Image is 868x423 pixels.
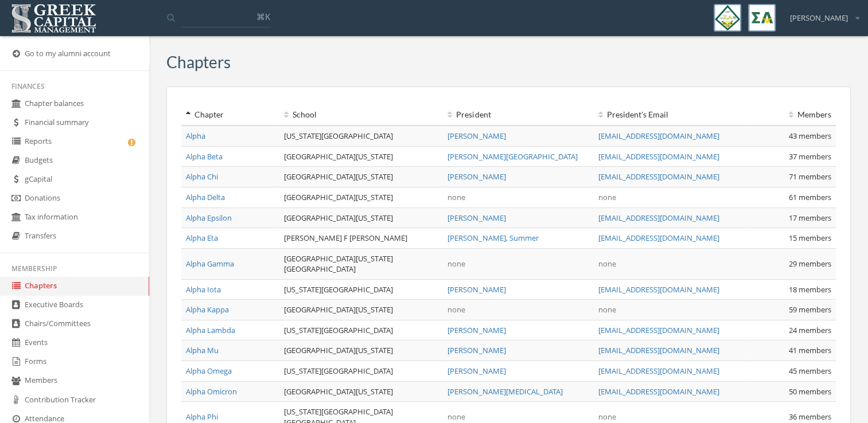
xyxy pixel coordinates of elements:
[598,151,719,162] a: [EMAIL_ADDRESS][DOMAIN_NAME]
[789,233,831,243] span: 15 members
[598,258,616,269] span: none
[279,381,443,402] td: [GEOGRAPHIC_DATA][US_STATE]
[279,126,443,146] td: [US_STATE][GEOGRAPHIC_DATA]
[598,386,719,397] a: [EMAIL_ADDRESS][DOMAIN_NAME]
[186,284,221,295] a: Alpha Iota
[279,167,443,187] td: [GEOGRAPHIC_DATA][US_STATE]
[789,412,831,422] span: 36 members
[279,187,443,207] td: [GEOGRAPHIC_DATA][US_STATE]
[598,213,719,223] a: [EMAIL_ADDRESS][DOMAIN_NAME]
[598,345,719,355] a: [EMAIL_ADDRESS][DOMAIN_NAME]
[279,228,443,249] td: [PERSON_NAME] F [PERSON_NAME]
[447,192,465,202] span: none
[598,366,719,376] a: [EMAIL_ADDRESS][DOMAIN_NAME]
[447,386,562,397] a: [PERSON_NAME][MEDICAL_DATA]
[598,192,616,202] span: none
[186,325,235,335] a: Alpha Lambda
[186,109,275,120] div: Chapter
[256,11,270,22] span: ⌘K
[447,284,505,295] a: [PERSON_NAME]
[790,13,848,23] span: [PERSON_NAME]
[279,300,443,320] td: [GEOGRAPHIC_DATA][US_STATE]
[598,109,739,120] div: President 's Email
[598,131,719,141] a: [EMAIL_ADDRESS][DOMAIN_NAME]
[789,171,831,182] span: 71 members
[447,258,465,269] span: none
[789,366,831,376] span: 45 members
[447,366,505,376] a: [PERSON_NAME]
[598,284,719,295] a: [EMAIL_ADDRESS][DOMAIN_NAME]
[789,258,831,269] span: 29 members
[598,304,616,315] span: none
[279,207,443,228] td: [GEOGRAPHIC_DATA][US_STATE]
[186,304,229,315] a: Alpha Kappa
[783,4,859,23] div: [PERSON_NAME]
[447,304,465,315] span: none
[447,213,505,223] a: [PERSON_NAME]
[749,109,831,120] div: Members
[447,151,577,162] a: [PERSON_NAME][GEOGRAPHIC_DATA]
[598,233,719,243] a: [EMAIL_ADDRESS][DOMAIN_NAME]
[598,325,719,335] a: [EMAIL_ADDRESS][DOMAIN_NAME]
[186,366,232,376] a: Alpha Omega
[279,361,443,382] td: [US_STATE][GEOGRAPHIC_DATA]
[186,345,219,355] a: Alpha Mu
[447,109,589,120] div: President
[186,412,218,422] a: Alpha Phi
[789,304,831,315] span: 59 members
[186,171,218,182] a: Alpha Chi
[789,131,831,141] span: 43 members
[789,345,831,355] span: 41 members
[447,131,505,141] a: [PERSON_NAME]
[789,192,831,202] span: 61 members
[789,284,831,295] span: 18 members
[166,53,231,71] h3: Chapters
[789,151,831,162] span: 37 members
[186,258,234,269] a: Alpha Gamma
[789,213,831,223] span: 17 members
[279,340,443,361] td: [GEOGRAPHIC_DATA][US_STATE]
[279,320,443,340] td: [US_STATE][GEOGRAPHIC_DATA]
[447,233,538,243] a: [PERSON_NAME], Summer
[789,325,831,335] span: 24 members
[186,131,205,141] a: Alpha
[186,151,223,162] a: Alpha Beta
[279,279,443,300] td: [US_STATE][GEOGRAPHIC_DATA]
[279,248,443,279] td: [GEOGRAPHIC_DATA][US_STATE] [GEOGRAPHIC_DATA]
[186,213,232,223] a: Alpha Epsilon
[447,345,505,355] a: [PERSON_NAME]
[284,109,438,120] div: School
[598,171,719,182] a: [EMAIL_ADDRESS][DOMAIN_NAME]
[186,233,218,243] a: Alpha Eta
[789,386,831,397] span: 50 members
[447,325,505,335] a: [PERSON_NAME]
[186,192,225,202] a: Alpha Delta
[447,171,505,182] a: [PERSON_NAME]
[279,146,443,167] td: [GEOGRAPHIC_DATA][US_STATE]
[447,412,465,422] span: none
[598,412,616,422] span: none
[186,386,237,397] a: Alpha Omicron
